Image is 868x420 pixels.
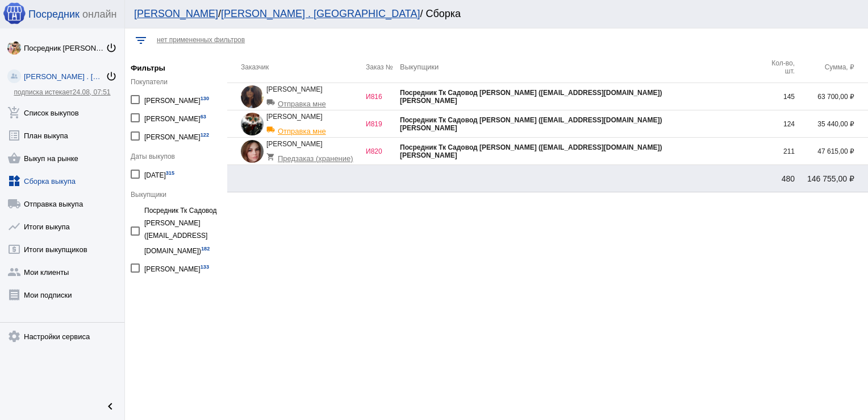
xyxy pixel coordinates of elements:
small: 130 [201,96,209,101]
div: Покупатели [131,78,222,86]
div: Отправка мне [266,121,360,135]
small: 133 [201,264,209,270]
div: Даты выкупов [131,153,222,160]
div: Выкупщики [131,191,222,199]
img: vd2iKW0PW-FsqLi4RmhEwsCg2KrKpVNwsQFjmPRsT4HaO-m7wc8r3lMq2bEv28q2mqI8OJVjWDK1XKAm0SGrcN3D.jpg [241,113,264,135]
mat-icon: show_chart [7,220,21,233]
th: Заказ № [366,51,400,83]
img: DswxFn8eofnO5d9PzfsTmCDDM2C084Qvq32CvNVw8c0JajYaOrZz5JYWNrj--7e93YPZXg.jpg [241,85,264,108]
th: Выкупщики [400,51,761,83]
small: 182 [201,246,210,252]
small: 63 [201,114,206,120]
div: И816 [366,93,400,101]
mat-icon: local_shipping [7,197,21,211]
mat-icon: local_shipping [266,98,278,106]
div: [PERSON_NAME] [266,140,360,163]
th: Заказчик [227,51,366,83]
mat-icon: local_shipping [266,125,278,134]
mat-icon: widgets [7,174,21,188]
td: 124 [761,110,795,138]
div: / / Сборка [134,8,848,20]
b: [PERSON_NAME] [400,97,457,105]
span: нет примененных фильтров [157,36,245,44]
mat-icon: filter_list [134,34,148,47]
img: klfIT1i2k3saJfNGA6XPqTU7p5ZjdXiiDsm8fFA7nihaIQp9Knjm0Fohy3f__4ywE27KCYV1LPWaOQBexqZpekWk.jpg [7,41,21,55]
a: подписка истекает24.08, 07:51 [14,88,110,96]
b: [PERSON_NAME] [400,124,457,132]
td: 211 [761,138,795,165]
mat-icon: list_alt [7,129,21,142]
div: [PERSON_NAME] [266,85,360,108]
div: Предзаказ (хранение) [266,148,360,163]
div: [PERSON_NAME] [266,113,360,135]
img: P4-tjzPoZi1IBPzh9PPFfFpe3IlnPuZpLysGmHQ4RmQPDLVGXhRy00i18QHrPKeh0gWkXFDIejsYigdrjemjCntp.jpg [241,140,264,163]
div: [PERSON_NAME] [144,128,209,143]
mat-icon: group [7,265,21,279]
h5: Фильтры [131,64,222,72]
td: 47 615,00 ₽ [795,138,868,165]
b: Посредник Тк Садовод [PERSON_NAME] ([EMAIL_ADDRESS][DOMAIN_NAME]) [400,143,662,151]
mat-icon: local_atm [7,242,21,256]
span: онлайн [82,9,116,20]
mat-icon: add_shopping_cart [7,106,21,120]
td: 63 700,00 ₽ [795,83,868,110]
mat-icon: shopping_cart [266,153,278,161]
div: И820 [366,147,400,155]
img: apple-icon-60x60.png [3,2,26,24]
small: 315 [166,170,174,176]
span: Посредник [28,9,80,20]
span: 24.08, 07:51 [73,88,111,96]
td: 480 [761,165,795,192]
mat-icon: receipt [7,288,21,302]
img: community_200.png [7,69,21,83]
mat-icon: chevron_left [103,400,117,413]
mat-icon: power_settings_new [106,42,117,53]
small: 122 [201,132,209,138]
div: [DATE] [144,166,174,182]
td: 145 [761,83,795,110]
div: [PERSON_NAME] [144,110,206,125]
a: [PERSON_NAME] . [GEOGRAPHIC_DATA] [221,8,420,19]
div: [PERSON_NAME] [144,260,209,275]
td: 35 440,00 ₽ [795,110,868,138]
td: 146 755,00 ₽ [795,165,868,192]
a: [PERSON_NAME] [134,8,218,19]
div: Посредник Тк Садовод [PERSON_NAME] ([EMAIL_ADDRESS][DOMAIN_NAME]) [144,204,222,257]
div: [PERSON_NAME] . [GEOGRAPHIC_DATA] [24,72,106,81]
div: [PERSON_NAME] [144,92,209,107]
th: Кол-во, шт. [761,51,795,83]
mat-icon: settings [7,330,21,343]
b: [PERSON_NAME] [400,151,457,159]
mat-icon: power_settings_new [106,71,117,82]
div: Посредник [PERSON_NAME] [PERSON_NAME] [24,44,106,52]
div: Отправка мне [266,93,360,108]
b: Посредник Тк Садовод [PERSON_NAME] ([EMAIL_ADDRESS][DOMAIN_NAME]) [400,89,662,97]
b: Посредник Тк Садовод [PERSON_NAME] ([EMAIL_ADDRESS][DOMAIN_NAME]) [400,116,662,124]
th: Сумма, ₽ [795,51,868,83]
div: И819 [366,120,400,128]
mat-icon: shopping_basket [7,151,21,165]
